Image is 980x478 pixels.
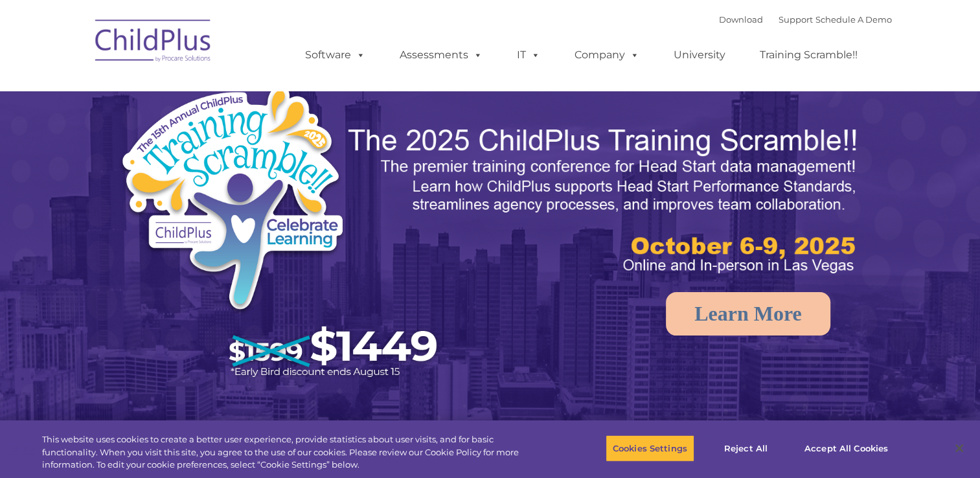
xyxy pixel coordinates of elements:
[719,14,763,25] a: Download
[945,434,974,462] button: Close
[562,42,652,68] a: Company
[661,42,738,68] a: University
[292,42,378,68] a: Software
[89,10,218,75] img: ChildPlus by Procare Solutions
[504,42,553,68] a: IT
[747,42,871,68] a: Training Scramble!!
[797,435,895,462] button: Accept All Cookies
[666,292,830,336] a: Learn More
[180,139,235,148] span: Phone number
[815,14,892,25] a: Schedule A Demo
[779,14,813,25] a: Support
[606,435,694,462] button: Cookies Settings
[387,42,496,68] a: Assessments
[180,85,220,95] span: Last name
[705,435,786,462] button: Reject All
[42,433,539,472] div: This website uses cookies to create a better user experience, provide statistics about user visit...
[719,14,892,25] font: |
